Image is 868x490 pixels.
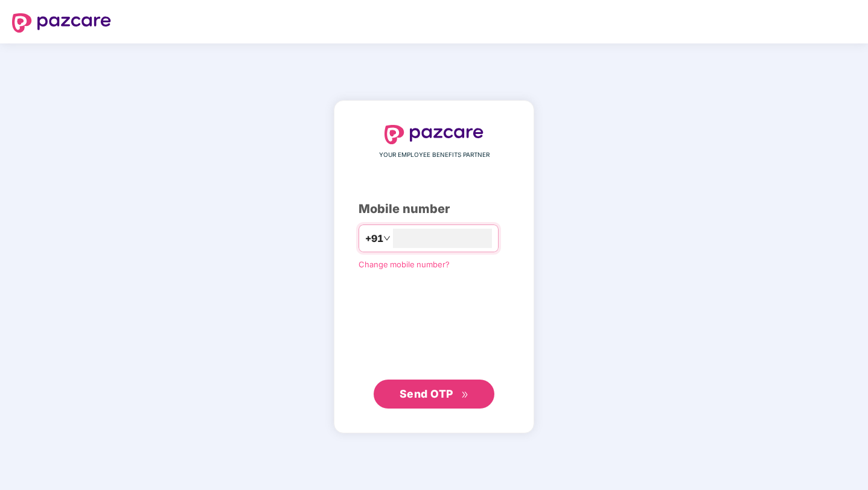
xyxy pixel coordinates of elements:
[365,231,383,246] span: +91
[383,235,391,242] span: down
[400,387,453,400] span: Send OTP
[12,13,111,33] img: logo
[385,125,483,144] img: logo
[374,380,494,409] button: Send OTPdouble-right
[359,200,509,218] div: Mobile number
[461,391,469,399] span: double-right
[379,150,490,160] span: YOUR EMPLOYEE BENEFITS PARTNER
[359,259,450,269] a: Change mobile number?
